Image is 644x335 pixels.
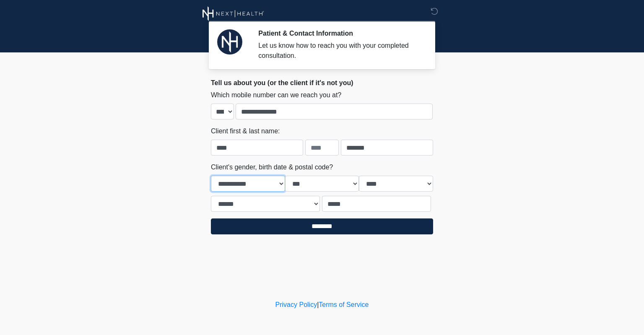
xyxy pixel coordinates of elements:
a: Terms of Service [319,301,369,308]
div: Let us know how to reach you with your completed consultation. [258,41,421,61]
label: Client's gender, birth date & postal code? [211,162,333,172]
label: Client first & last name: [211,126,280,136]
a: | [317,301,319,308]
h2: Patient & Contact Information [258,29,421,37]
img: Next Health Wellness Logo [203,6,264,21]
label: Which mobile number can we reach you at? [211,90,341,100]
h2: Tell us about you (or the client if it's not you) [211,79,433,87]
img: Agent Avatar [217,29,242,55]
a: Privacy Policy [275,301,317,308]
